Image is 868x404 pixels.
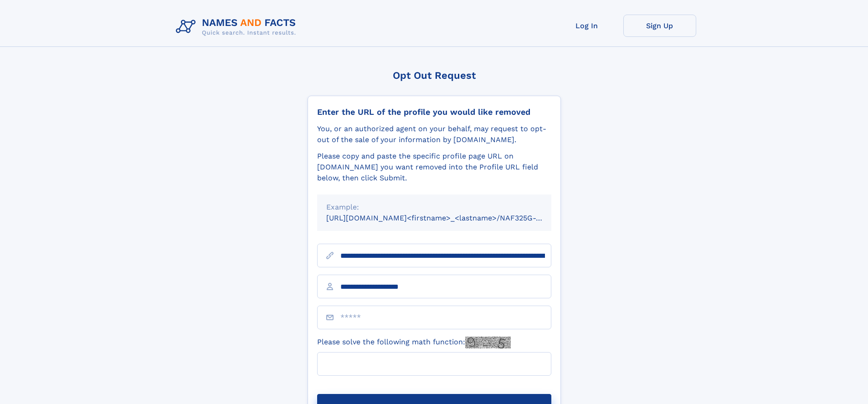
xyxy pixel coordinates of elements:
[317,337,511,348] label: Please solve the following math function:
[326,202,542,213] div: Example:
[308,70,561,81] div: Opt Out Request
[317,151,551,184] div: Please copy and paste the specific profile page URL on [DOMAIN_NAME] you want removed into the Pr...
[317,123,551,145] div: You, or an authorized agent on your behalf, may request to opt-out of the sale of your informatio...
[550,15,623,37] a: Log In
[172,15,303,39] img: Logo Names and Facts
[317,107,551,117] div: Enter the URL of the profile you would like removed
[326,214,569,222] small: [URL][DOMAIN_NAME]<firstname>_<lastname>/NAF325G-xxxxxxxx
[623,15,696,37] a: Sign Up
